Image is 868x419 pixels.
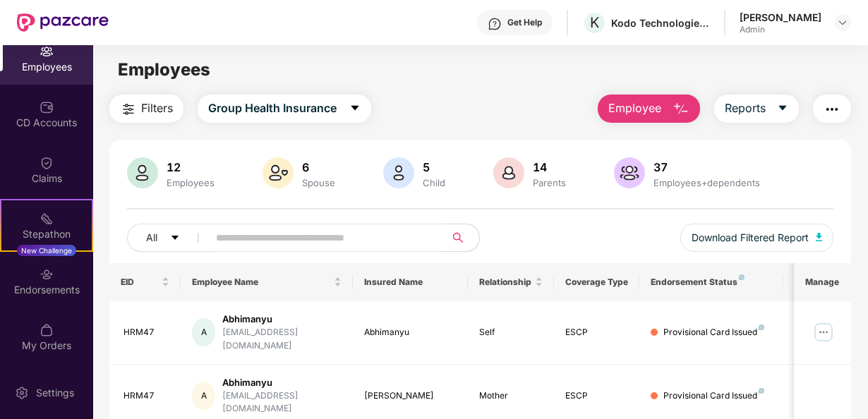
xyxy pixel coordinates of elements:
div: [EMAIL_ADDRESS][DOMAIN_NAME] [222,326,342,353]
div: Endorsement Status [651,277,771,288]
div: A [192,382,215,410]
span: Reports [725,99,766,117]
button: search [445,224,480,252]
span: K [590,14,599,31]
th: EID [109,263,181,301]
img: svg+xml;base64,PHN2ZyB4bWxucz0iaHR0cDovL3d3dy53My5vcmcvMjAwMC9zdmciIHdpZHRoPSI4IiBoZWlnaHQ9IjgiIH... [759,388,764,394]
img: svg+xml;base64,PHN2ZyBpZD0iU2V0dGluZy0yMHgyMCIgeG1sbnM9Imh0dHA6Ly93d3cudzMub3JnLzIwMDAvc3ZnIiB3aW... [15,386,29,400]
div: Employees+dependents [651,177,763,188]
img: manageButton [812,321,835,344]
th: Manage [794,263,851,301]
button: Employee [598,95,700,123]
div: Provisional Card Issued [663,326,764,339]
span: Relationship [479,277,532,288]
div: [PERSON_NAME] [364,389,457,403]
button: Allcaret-down [127,224,213,252]
span: caret-down [349,102,361,115]
img: svg+xml;base64,PHN2ZyB4bWxucz0iaHR0cDovL3d3dy53My5vcmcvMjAwMC9zdmciIHhtbG5zOnhsaW5rPSJodHRwOi8vd3... [614,157,645,188]
img: svg+xml;base64,PHN2ZyB4bWxucz0iaHR0cDovL3d3dy53My5vcmcvMjAwMC9zdmciIHhtbG5zOnhsaW5rPSJodHRwOi8vd3... [493,157,524,188]
div: Admin [740,24,821,35]
div: Stepathon [1,227,92,241]
button: Group Health Insurancecaret-down [198,95,371,123]
div: Mother [479,389,543,403]
div: Self [479,326,543,339]
button: Filters [109,95,183,123]
div: [PERSON_NAME] [740,11,821,24]
div: Settings [32,386,78,400]
span: EID [121,277,159,288]
div: Abhimanyu [222,376,342,389]
img: svg+xml;base64,PHN2ZyB4bWxucz0iaHR0cDovL3d3dy53My5vcmcvMjAwMC9zdmciIHhtbG5zOnhsaW5rPSJodHRwOi8vd3... [816,233,823,241]
span: Download Filtered Report [692,230,809,245]
img: svg+xml;base64,PHN2ZyBpZD0iQ2xhaW0iIHhtbG5zPSJodHRwOi8vd3d3LnczLm9yZy8yMDAwL3N2ZyIgd2lkdGg9IjIwIi... [40,156,54,170]
div: HRM47 [123,326,170,339]
img: svg+xml;base64,PHN2ZyBpZD0iTXlfT3JkZXJzIiBkYXRhLW5hbWU9Ik15IE9yZGVycyIgeG1sbnM9Imh0dHA6Ly93d3cudz... [40,323,54,337]
div: Provisional Card Issued [663,389,764,403]
img: svg+xml;base64,PHN2ZyBpZD0iSGVscC0zMngzMiIgeG1sbnM9Imh0dHA6Ly93d3cudzMub3JnLzIwMDAvc3ZnIiB3aWR0aD... [488,17,502,31]
span: Employee Name [192,277,331,288]
div: A [192,318,215,346]
th: Insured Name [353,263,468,301]
th: Employee Name [181,263,353,301]
span: Group Health Insurance [208,99,337,117]
div: ESCP [565,389,629,403]
img: svg+xml;base64,PHN2ZyB4bWxucz0iaHR0cDovL3d3dy53My5vcmcvMjAwMC9zdmciIHhtbG5zOnhsaW5rPSJodHRwOi8vd3... [263,157,294,188]
button: Download Filtered Report [680,224,834,252]
div: New Challenge [17,245,76,256]
img: svg+xml;base64,PHN2ZyBpZD0iRHJvcGRvd24tMzJ4MzIiIHhtbG5zPSJodHRwOi8vd3d3LnczLm9yZy8yMDAwL3N2ZyIgd2... [837,17,848,28]
img: svg+xml;base64,PHN2ZyB4bWxucz0iaHR0cDovL3d3dy53My5vcmcvMjAwMC9zdmciIHhtbG5zOnhsaW5rPSJodHRwOi8vd3... [673,101,689,118]
span: Employee [608,99,661,117]
img: New Pazcare Logo [17,13,109,32]
div: Parents [530,177,569,188]
img: svg+xml;base64,PHN2ZyB4bWxucz0iaHR0cDovL3d3dy53My5vcmcvMjAwMC9zdmciIHhtbG5zOnhsaW5rPSJodHRwOi8vd3... [127,157,158,188]
img: svg+xml;base64,PHN2ZyBpZD0iQ0RfQWNjb3VudHMiIGRhdGEtbmFtZT0iQ0QgQWNjb3VudHMiIHhtbG5zPSJodHRwOi8vd3... [40,100,54,114]
button: Reportscaret-down [714,95,799,123]
div: 6 [299,160,338,174]
div: Get Help [507,17,542,28]
span: caret-down [777,102,788,115]
th: Coverage Type [554,263,640,301]
div: Spouse [299,177,338,188]
span: search [445,232,472,243]
span: Employees [118,59,210,80]
div: Abhimanyu [222,312,342,326]
img: svg+xml;base64,PHN2ZyB4bWxucz0iaHR0cDovL3d3dy53My5vcmcvMjAwMC9zdmciIHdpZHRoPSIyNCIgaGVpZ2h0PSIyNC... [120,101,137,118]
th: Relationship [468,263,554,301]
div: 12 [164,160,217,174]
span: All [146,230,157,245]
div: 5 [420,160,448,174]
div: Employees [164,177,217,188]
span: caret-down [170,233,180,244]
div: ESCP [565,326,629,339]
div: Kodo Technologies Pvt Ltd [611,16,710,30]
img: svg+xml;base64,PHN2ZyBpZD0iRW5kb3JzZW1lbnRzIiB4bWxucz0iaHR0cDovL3d3dy53My5vcmcvMjAwMC9zdmciIHdpZH... [40,267,54,281]
div: 14 [530,160,569,174]
img: svg+xml;base64,PHN2ZyB4bWxucz0iaHR0cDovL3d3dy53My5vcmcvMjAwMC9zdmciIHhtbG5zOnhsaW5rPSJodHRwOi8vd3... [383,157,414,188]
img: svg+xml;base64,PHN2ZyBpZD0iRW1wbG95ZWVzIiB4bWxucz0iaHR0cDovL3d3dy53My5vcmcvMjAwMC9zdmciIHdpZHRoPS... [40,44,54,59]
img: svg+xml;base64,PHN2ZyB4bWxucz0iaHR0cDovL3d3dy53My5vcmcvMjAwMC9zdmciIHdpZHRoPSI4IiBoZWlnaHQ9IjgiIH... [739,274,745,280]
span: Filters [141,99,173,117]
img: svg+xml;base64,PHN2ZyB4bWxucz0iaHR0cDovL3d3dy53My5vcmcvMjAwMC9zdmciIHdpZHRoPSIyMSIgaGVpZ2h0PSIyMC... [40,212,54,226]
div: 37 [651,160,763,174]
img: svg+xml;base64,PHN2ZyB4bWxucz0iaHR0cDovL3d3dy53My5vcmcvMjAwMC9zdmciIHdpZHRoPSIyNCIgaGVpZ2h0PSIyNC... [824,101,840,118]
div: Child [420,177,448,188]
div: Abhimanyu [364,326,457,339]
img: svg+xml;base64,PHN2ZyB4bWxucz0iaHR0cDovL3d3dy53My5vcmcvMjAwMC9zdmciIHdpZHRoPSI4IiBoZWlnaHQ9IjgiIH... [759,324,764,330]
div: [EMAIL_ADDRESS][DOMAIN_NAME] [222,389,342,416]
div: HRM47 [123,389,170,403]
